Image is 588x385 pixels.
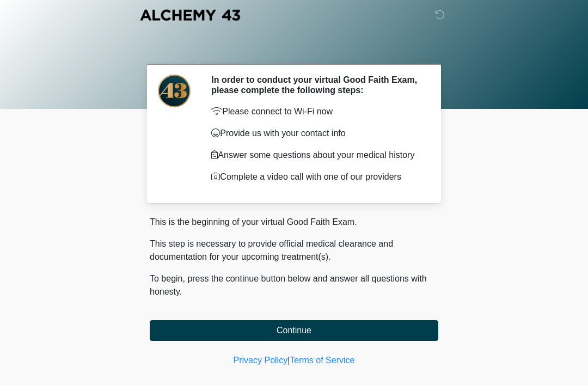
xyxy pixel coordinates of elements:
a: Privacy Policy [234,356,288,365]
img: Alchemy 43 Logo [139,8,241,22]
p: To begin, press the continue button below and answer all questions with honesty. [150,272,438,298]
p: Complete a video call with one of our providers [211,170,422,184]
button: Continue [150,320,438,341]
h1: ‎ ‎ ‎ ‎ [142,39,446,59]
h2: In order to conduct your virtual Good Faith Exam, please complete the following steps: [211,75,422,95]
img: Agent Avatar [158,75,191,107]
p: This is the beginning of your virtual Good Faith Exam. [150,216,438,229]
a: Terms of Service [290,356,354,365]
p: This step is necessary to provide official medical clearance and documentation for your upcoming ... [150,237,438,264]
p: Provide us with your contact info [211,127,422,140]
p: Answer some questions about your medical history [211,149,422,162]
a: | [287,356,290,365]
p: Please connect to Wi-Fi now [211,105,422,118]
